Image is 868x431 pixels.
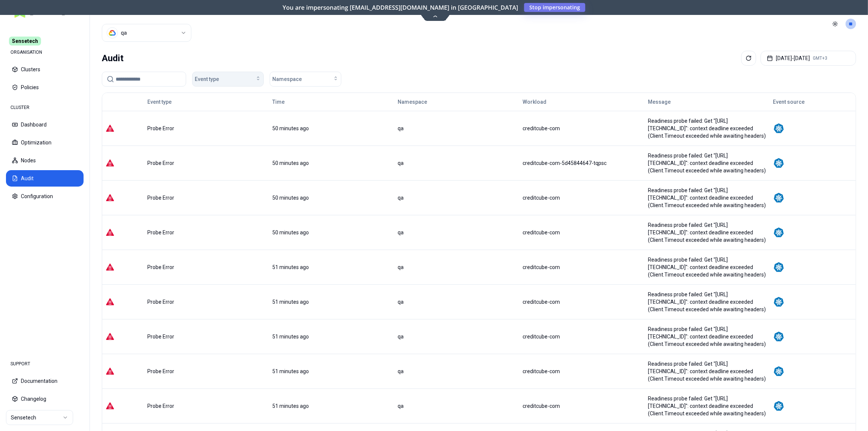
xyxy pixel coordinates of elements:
div: creditcube-com [523,125,641,132]
img: kubernetes [773,400,784,412]
div: Readiness probe failed: Get "[URL][TECHNICAL_ID]": context deadline exceeded (Client.Timeout exce... [648,152,767,174]
button: Changelog [6,391,84,407]
img: kubernetes [773,366,784,377]
img: kubernetes [773,227,784,238]
button: Audit [6,170,84,187]
span: 51 minutes ago [272,368,309,374]
img: kubernetes [773,157,784,169]
div: Probe Error [147,402,266,410]
img: error [106,228,115,237]
button: [DATE]-[DATE]GMT+3 [761,51,856,66]
button: Event source [773,94,805,109]
span: 50 minutes ago [272,229,309,235]
button: Optimization [6,134,84,151]
button: Message [648,94,671,109]
div: SUPPORT [6,356,84,371]
span: 51 minutes ago [272,334,309,340]
div: CLUSTER [6,100,84,115]
div: Probe Error [147,368,266,375]
div: creditcube-com [523,194,641,202]
span: Namespace [272,75,302,83]
span: GMT+3 [813,55,827,61]
img: error [106,402,115,410]
button: Nodes [6,152,84,169]
button: Select a value [102,24,191,42]
span: 50 minutes ago [272,125,309,131]
img: error [106,367,115,376]
button: Workload [523,94,546,109]
button: Documentation [6,373,84,389]
span: Sensetech [9,37,41,46]
div: Probe Error [147,194,266,202]
div: qa [398,125,516,132]
div: Probe Error [147,125,266,132]
div: qa [398,159,516,167]
div: Readiness probe failed: Get "[URL][TECHNICAL_ID]": context deadline exceeded (Client.Timeout exce... [648,291,767,313]
img: gcp [109,29,116,37]
div: Probe Error [147,333,266,340]
button: Namespace [398,94,427,109]
img: kubernetes [773,192,784,203]
img: error [106,332,115,341]
div: qa [398,194,516,202]
div: creditcube-com [523,298,641,306]
div: creditcube-com-5d45844647-tqpsc [523,159,641,167]
div: creditcube-com [523,368,641,375]
div: Probe Error [147,229,266,236]
button: Time [272,94,285,109]
div: qa [398,263,516,271]
div: Probe Error [147,263,266,271]
div: Readiness probe failed: Get "[URL][TECHNICAL_ID]": context deadline exceeded (Client.Timeout exce... [648,360,767,382]
span: 51 minutes ago [272,299,309,305]
div: Audit [102,51,123,66]
button: Policies [6,79,84,96]
img: kubernetes [773,331,784,342]
img: error [106,124,115,133]
div: ORGANISATION [6,45,84,60]
span: 50 minutes ago [272,160,309,166]
img: kubernetes [773,262,784,273]
img: error [106,193,115,202]
div: Readiness probe failed: Get "[URL][TECHNICAL_ID]": context deadline exceeded (Client.Timeout exce... [648,221,767,244]
div: Readiness probe failed: Get "[URL][TECHNICAL_ID]": context deadline exceeded (Client.Timeout exce... [648,325,767,348]
div: Readiness probe failed: Get "[URL][TECHNICAL_ID]": context deadline exceeded (Client.Timeout exce... [648,117,767,140]
div: Readiness probe failed: Get "[URL][TECHNICAL_ID]": context deadline exceeded (Client.Timeout exce... [648,395,767,417]
span: 51 minutes ago [272,264,309,270]
div: creditcube-com [523,263,641,271]
div: qa [398,368,516,375]
span: Event type [195,75,219,83]
div: creditcube-com [523,402,641,410]
img: kubernetes [773,296,784,307]
button: Event type [192,72,264,87]
div: creditcube-com [523,333,641,340]
button: Configuration [6,188,84,204]
div: creditcube-com [523,229,641,236]
div: Readiness probe failed: Get "[URL][TECHNICAL_ID]": context deadline exceeded (Client.Timeout exce... [648,187,767,209]
img: error [106,159,115,168]
div: Readiness probe failed: Get "[URL][TECHNICAL_ID]": context deadline exceeded (Client.Timeout exce... [648,256,767,278]
img: kubernetes [773,123,784,134]
span: 50 minutes ago [272,195,309,201]
span: 51 minutes ago [272,403,309,409]
div: qa [398,298,516,306]
div: qa [121,29,127,37]
div: qa [398,229,516,236]
div: qa [398,333,516,340]
div: Probe Error [147,298,266,306]
div: Probe Error [147,159,266,167]
div: qa [398,402,516,410]
img: error [106,263,115,272]
button: Clusters [6,61,84,78]
button: Dashboard [6,116,84,133]
img: error [106,297,115,306]
button: Namespace [270,72,341,87]
button: Event type [147,94,172,109]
